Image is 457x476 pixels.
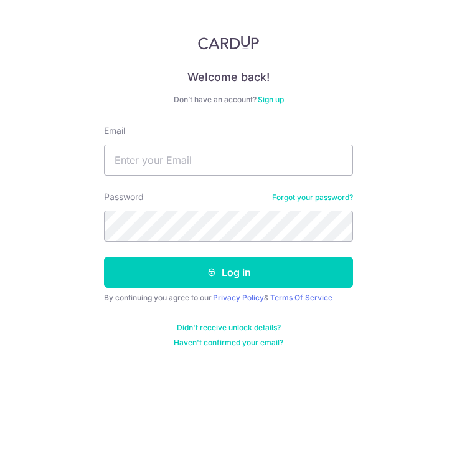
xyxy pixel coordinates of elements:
[104,70,353,85] h4: Welcome back!
[258,95,284,104] a: Sign up
[198,35,259,50] img: CardUp Logo
[104,257,353,288] button: Log in
[104,95,353,105] div: Don’t have an account?
[174,338,283,348] a: Haven't confirmed your email?
[104,293,353,303] div: By continuing you agree to our &
[104,125,125,137] label: Email
[213,293,264,302] a: Privacy Policy
[270,293,332,302] a: Terms Of Service
[104,145,353,176] input: Enter your Email
[272,193,353,202] a: Forgot your password?
[104,191,144,203] label: Password
[177,323,281,333] a: Didn't receive unlock details?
